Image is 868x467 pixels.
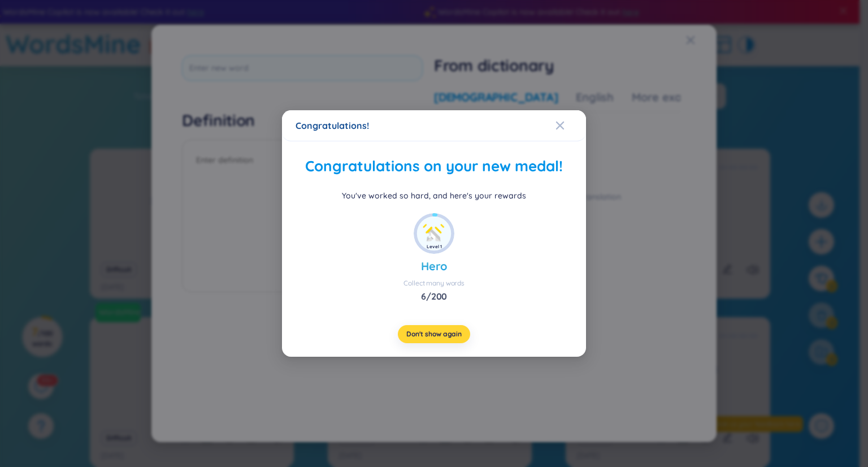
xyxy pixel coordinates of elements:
[421,291,426,302] span: 6
[403,258,465,274] div: Hero
[406,330,462,339] span: Don't show again
[403,290,465,302] div: / 200
[318,189,550,202] div: You've worked so hard, and here's your rewards
[427,243,442,250] div: Level 1
[296,155,572,178] div: Congratulations on your new medal!
[398,325,470,343] button: Don't show again
[417,217,451,250] img: achie_new_word.png
[296,119,572,132] div: Congratulations!
[403,279,465,288] div: Collect many words
[555,110,586,141] button: Close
